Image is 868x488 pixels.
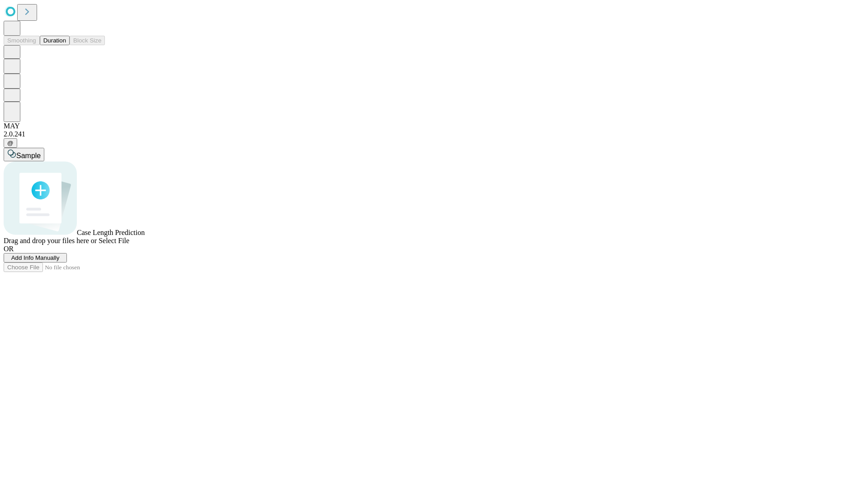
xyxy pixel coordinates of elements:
[4,122,864,130] div: MAY
[4,138,17,148] button: @
[4,130,864,138] div: 2.0.241
[4,36,40,45] button: Smoothing
[11,254,60,261] span: Add Info Manually
[4,237,97,244] span: Drag and drop your files here or
[77,229,145,236] span: Case Length Prediction
[4,245,14,253] span: OR
[4,148,44,161] button: Sample
[4,253,67,263] button: Add Info Manually
[7,140,14,146] span: @
[70,36,105,45] button: Block Size
[16,152,41,160] span: Sample
[99,237,129,244] span: Select File
[40,36,70,45] button: Duration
